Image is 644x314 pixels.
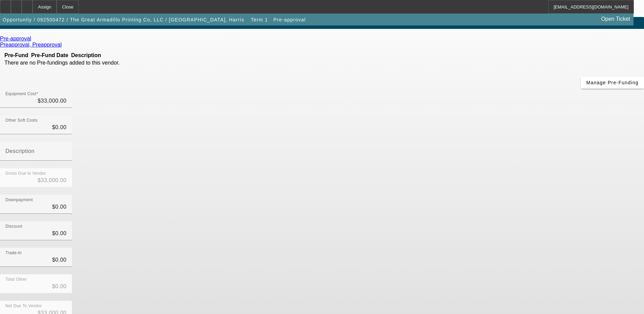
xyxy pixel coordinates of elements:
td: There are no Pre-fundings added to this vendor. [4,59,169,66]
button: Manage Pre-Funding [581,76,644,89]
th: Pre-Fund Date [29,52,70,59]
mat-label: Downpayment [5,198,33,202]
mat-label: Other Soft Costs [5,118,38,123]
mat-label: Total Other [5,277,27,282]
mat-label: Discount [5,224,22,229]
th: Pre-Fund [4,52,29,59]
mat-label: Trade-In [5,251,22,255]
button: Term 1 [249,14,270,26]
span: Opportunity / 092500472 / The Great Armadillo Printing Co, LLC / [GEOGRAPHIC_DATA], Harris [3,17,244,22]
span: Manage Pre-Funding [586,80,639,85]
mat-label: Description [5,148,35,154]
th: Description [71,52,169,59]
button: Pre-approval [272,14,308,26]
mat-label: Net Due To Vendor [5,304,42,308]
mat-label: Equipment Cost [5,92,36,96]
span: Term 1 [251,17,268,22]
span: Pre-approval [274,17,306,22]
a: Open Ticket [599,13,633,25]
mat-label: Gross Due to Vendor [5,171,46,176]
